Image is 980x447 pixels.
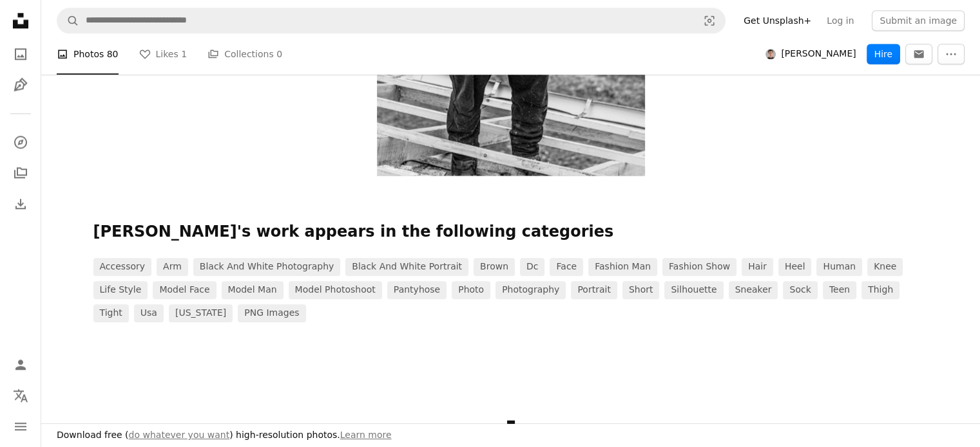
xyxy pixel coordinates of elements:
[550,258,583,276] a: face
[238,304,305,322] a: PNG images
[57,8,725,33] form: Find visuals sitewide
[867,44,900,64] button: Hire
[474,258,515,276] a: brown
[937,44,965,64] button: More Actions
[664,281,723,299] a: silhouette
[867,258,903,276] a: knee
[181,47,187,61] span: 1
[193,258,340,276] a: black and white photography
[93,281,148,299] a: life style
[8,352,34,378] a: Log in / Sign up
[816,258,862,276] a: human
[8,383,34,408] button: Language
[93,258,152,276] a: accessory
[622,281,660,299] a: short
[778,258,812,276] a: heel
[276,47,282,61] span: 0
[207,33,282,75] a: Collections 0
[588,258,657,276] a: fashion man
[57,8,79,33] button: Search Unsplash
[157,258,188,276] a: arm
[8,41,34,67] a: Photos
[222,281,283,299] a: model man
[571,281,617,299] a: portrait
[452,281,490,299] a: photo
[736,10,819,31] a: Get Unsplash+
[387,281,447,299] a: pantyhose
[93,222,928,242] p: [PERSON_NAME]'s work appears in the following categories
[495,281,566,299] a: photography
[662,258,736,276] a: fashion show
[340,430,392,440] a: Learn more
[129,430,230,440] a: do whatever you want
[93,304,129,322] a: tight
[169,304,233,322] a: [US_STATE]
[134,304,164,322] a: usa
[694,8,725,33] button: Visual search
[8,160,34,186] a: Collections
[8,8,34,36] a: Home — Unsplash
[8,414,34,439] button: Menu
[781,48,856,60] span: [PERSON_NAME]
[819,10,861,31] a: Log in
[872,10,965,31] button: Submit an image
[783,281,817,299] a: sock
[153,281,216,299] a: model face
[861,281,899,299] a: thigh
[729,281,778,299] a: sneaker
[289,281,382,299] a: model photoshoot
[8,129,34,155] a: Explore
[823,281,856,299] a: teen
[139,33,187,75] a: Likes 1
[57,429,392,442] h3: Download free ( ) high-resolution photos.
[742,258,773,276] a: hair
[8,191,34,217] a: Download History
[345,258,468,276] a: black and white portrait
[8,72,34,98] a: Illustrations
[905,44,932,64] button: Message otabek
[520,258,544,276] a: dc
[765,49,776,59] img: Avatar of user otabek xatipov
